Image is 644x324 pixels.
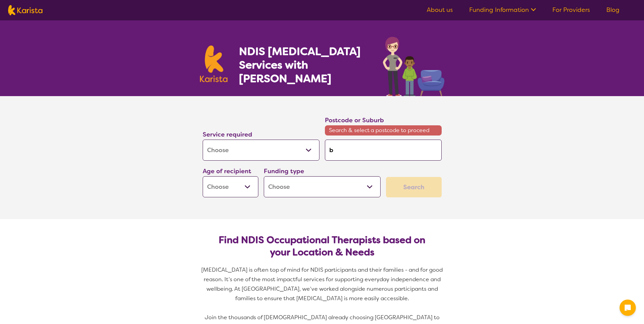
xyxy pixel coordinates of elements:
img: occupational-therapy [383,37,444,96]
a: Blog [606,6,620,14]
span: Search & select a postcode to proceed [325,125,442,136]
label: Postcode or Suburb [325,116,384,124]
img: Karista logo [8,5,42,15]
h1: NDIS [MEDICAL_DATA] Services with [PERSON_NAME] [239,44,371,85]
img: Karista logo [200,46,228,82]
label: Service required [203,130,252,139]
div: [MEDICAL_DATA] is often top of mind for NDIS participants and their families - and for good reaso... [200,265,444,303]
label: Age of recipient [203,167,251,175]
label: Funding type [264,167,304,175]
h2: Find NDIS Occupational Therapists based on your Location & Needs [208,234,436,258]
a: Funding Information [469,6,536,14]
a: For Providers [552,6,590,14]
input: Type [325,140,442,161]
a: About us [427,6,453,14]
